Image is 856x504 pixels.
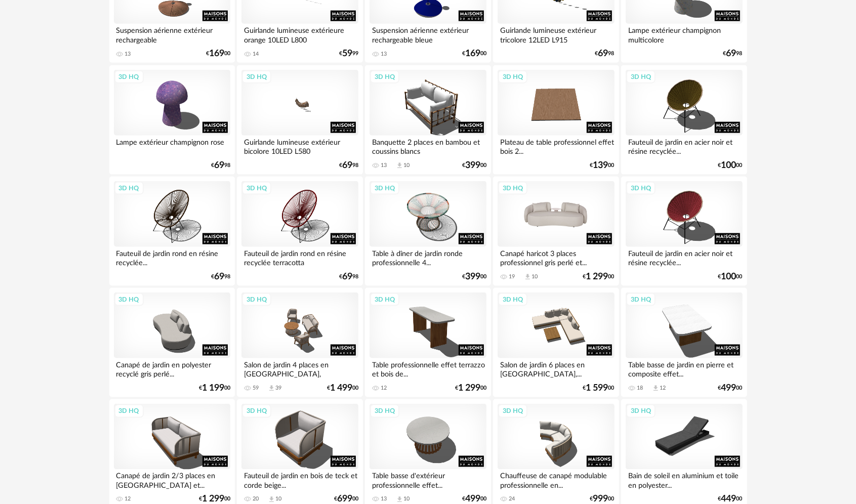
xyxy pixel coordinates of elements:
span: 1 299 [586,273,608,280]
span: Download icon [268,496,275,503]
div: € 98 [723,50,743,57]
span: 69 [214,273,224,280]
span: 69 [342,273,352,280]
div: € 00 [206,50,230,57]
div: € 98 [211,273,230,280]
div: Table professionnelle effet terrazzo et bois de... [370,358,486,379]
span: 1 499 [330,385,352,392]
div: Guirlande lumineuse extérieur tricolore 12LED L915 [498,24,614,44]
div: Canapé de jardin en polyester recyclé gris perlé... [114,358,230,379]
div: 20 [253,496,259,503]
a: 3D HQ Salon de jardin 6 places en [GEOGRAPHIC_DATA],... €1 59900 [493,288,619,397]
div: Fauteuil de jardin rond en résine recyclée terracotta [241,247,358,267]
div: 24 [509,496,515,503]
div: € 00 [583,273,615,280]
a: 3D HQ Table à dîner de jardin ronde professionnelle 4... €39900 [365,177,491,286]
div: 3D HQ [242,70,271,83]
a: 3D HQ Plateau de table professionnel effet bois 2... €13900 [493,65,619,175]
div: 3D HQ [626,70,656,83]
div: 3D HQ [242,404,271,417]
div: 3D HQ [242,182,271,195]
div: € 00 [462,50,486,57]
div: 3D HQ [626,404,656,417]
div: 3D HQ [498,293,527,306]
span: 699 [337,496,352,503]
a: 3D HQ Fauteuil de jardin en acier noir et résine recyclée... €10000 [621,177,747,286]
a: 3D HQ Salon de jardin 4 places en [GEOGRAPHIC_DATA], [GEOGRAPHIC_DATA]... 59 Download icon 39 €1 ... [237,288,362,397]
div: 14 [253,51,259,58]
div: Guirlande lumineuse extérieur bicolore 10LED L580 [241,136,358,156]
div: € 00 [462,162,486,169]
span: 999 [593,496,608,503]
div: € 98 [211,162,230,169]
div: Suspension aérienne extérieur rechargeable bleue [370,24,486,44]
span: 69 [214,162,224,169]
div: 13 [381,162,387,169]
a: 3D HQ Fauteuil de jardin rond en résine recyclée... €6998 [109,177,235,286]
a: 3D HQ Table professionnelle effet terrazzo et bois de... 12 €1 29900 [365,288,491,397]
div: Plateau de table professionnel effet bois 2... [498,136,614,156]
span: 69 [598,50,608,57]
div: € 98 [339,162,358,169]
div: 3D HQ [370,182,399,195]
span: 100 [721,162,737,169]
div: € 00 [462,496,486,503]
div: 3D HQ [114,293,144,306]
div: Canapé haricot 3 places professionnel gris perlé et... [498,247,614,267]
div: Chauffeuse de canapé modulable professionnelle en... [498,470,614,490]
div: 13 [125,51,131,58]
div: 12 [125,496,131,503]
div: Lampe extérieur champignon rose [114,136,230,156]
div: 39 [275,385,281,392]
div: 10 [275,496,281,503]
div: Lampe extérieur champignon multicolore [626,24,742,44]
div: € 99 [339,50,358,57]
div: 3D HQ [114,182,144,195]
div: € 00 [718,162,743,169]
div: Canapé de jardin 2/3 places en [GEOGRAPHIC_DATA] et... [114,470,230,490]
div: 12 [660,385,666,392]
span: 169 [209,50,224,57]
div: 19 [509,273,515,280]
div: 13 [381,51,387,58]
div: 3D HQ [114,404,144,417]
span: Download icon [268,385,275,392]
span: 399 [465,273,480,280]
span: Download icon [652,385,660,392]
div: Fauteuil de jardin rond en résine recyclée... [114,247,230,267]
div: Salon de jardin 6 places en [GEOGRAPHIC_DATA],... [498,358,614,379]
div: € 00 [199,385,230,392]
span: 399 [465,162,480,169]
a: 3D HQ Guirlande lumineuse extérieur bicolore 10LED L580 €6998 [237,65,362,175]
div: Table basse d'extérieur professionnelle effet... [370,470,486,490]
div: 3D HQ [242,293,271,306]
span: 1 299 [458,385,480,392]
div: 3D HQ [498,70,527,83]
div: € 00 [718,496,743,503]
div: 10 [403,496,410,503]
span: 449 [721,496,737,503]
div: € 00 [455,385,486,392]
a: 3D HQ Fauteuil de jardin rond en résine recyclée terracotta €6998 [237,177,362,286]
div: Banquette 2 places en bambou et coussins blancs [370,136,486,156]
div: 3D HQ [498,182,527,195]
span: Download icon [396,162,403,170]
div: Table à dîner de jardin ronde professionnelle 4... [370,247,486,267]
div: Fauteuil de jardin en acier noir et résine recyclée... [626,136,742,156]
a: 3D HQ Banquette 2 places en bambou et coussins blancs 13 Download icon 10 €39900 [365,65,491,175]
span: 69 [726,50,737,57]
div: 10 [532,273,538,280]
div: € 98 [595,50,615,57]
div: € 00 [590,162,615,169]
div: 10 [403,162,410,169]
span: 1 299 [202,496,224,503]
div: 12 [381,385,387,392]
div: € 00 [327,385,358,392]
span: Download icon [524,273,532,281]
div: Bain de soleil en aluminium et toile en polyester... [626,470,742,490]
div: 3D HQ [114,70,144,83]
div: € 00 [718,385,743,392]
span: Download icon [396,496,403,503]
div: 3D HQ [626,293,656,306]
span: 1 599 [586,385,608,392]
